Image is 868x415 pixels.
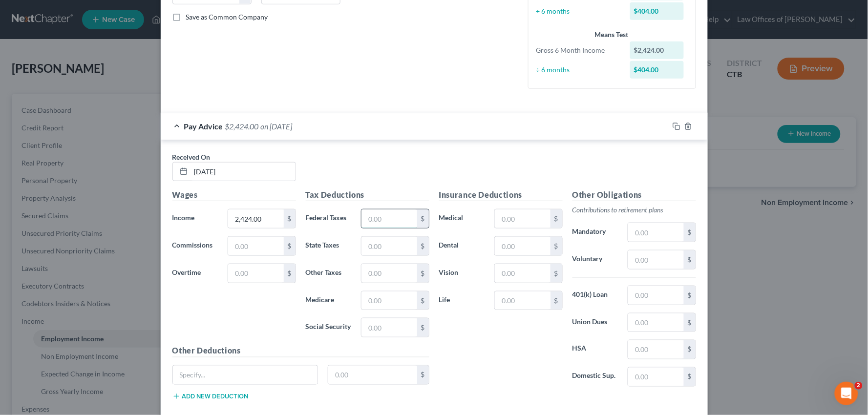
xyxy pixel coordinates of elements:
[417,291,429,310] div: $
[568,223,623,242] label: Mandatory
[628,313,683,332] input: 0.00
[550,237,562,255] div: $
[172,153,211,161] span: Received On
[550,264,562,283] div: $
[550,291,562,310] div: $
[417,264,429,283] div: $
[568,286,623,305] label: 401(k) Loan
[168,264,223,283] label: Overtime
[417,237,429,255] div: $
[630,61,684,79] div: $404.00
[628,368,683,386] input: 0.00
[855,382,863,390] span: 2
[572,205,696,215] p: Contributions to retirement plans
[495,291,550,310] input: 0.00
[186,13,268,21] span: Save as Common Company
[495,237,550,255] input: 0.00
[301,236,357,256] label: State Taxes
[261,122,293,131] span: on [DATE]
[301,264,357,283] label: Other Taxes
[628,223,683,242] input: 0.00
[328,366,417,384] input: 0.00
[172,345,429,357] h5: Other Deductions
[228,209,283,228] input: 0.00
[191,163,296,181] input: MM/DD/YYYY
[301,209,357,228] label: Federal Taxes
[184,122,223,131] span: Pay Advice
[306,189,429,201] h5: Tax Deductions
[628,250,683,269] input: 0.00
[361,209,417,228] input: 0.00
[572,189,696,201] h5: Other Obligations
[361,318,417,337] input: 0.00
[361,264,417,283] input: 0.00
[225,122,259,131] span: $2,424.00
[531,6,626,16] div: ÷ 6 months
[536,30,688,40] div: Means Test
[284,209,296,228] div: $
[434,264,490,283] label: Vision
[173,366,318,384] input: Specify...
[628,286,683,305] input: 0.00
[361,237,417,255] input: 0.00
[172,393,249,400] button: Add new deduction
[684,286,696,305] div: $
[684,368,696,386] div: $
[301,318,357,337] label: Social Security
[628,340,683,359] input: 0.00
[568,340,623,359] label: HSA
[168,236,223,256] label: Commissions
[495,209,550,228] input: 0.00
[361,291,417,310] input: 0.00
[417,366,429,384] div: $
[284,237,296,255] div: $
[568,313,623,332] label: Union Dues
[684,223,696,242] div: $
[172,213,195,222] span: Income
[228,264,283,283] input: 0.00
[172,189,296,201] h5: Wages
[434,209,490,228] label: Medical
[684,313,696,332] div: $
[630,2,684,20] div: $404.00
[417,318,429,337] div: $
[568,367,623,387] label: Domestic Sup.
[568,250,623,270] label: Voluntary
[684,250,696,269] div: $
[434,236,490,256] label: Dental
[228,237,283,255] input: 0.00
[495,264,550,283] input: 0.00
[684,340,696,359] div: $
[630,41,684,59] div: $2,424.00
[531,65,626,75] div: ÷ 6 months
[835,382,858,405] iframe: Intercom live chat
[301,291,357,311] label: Medicare
[417,209,429,228] div: $
[434,291,490,311] label: Life
[550,209,562,228] div: $
[439,189,563,201] h5: Insurance Deductions
[531,45,626,55] div: Gross 6 Month Income
[284,264,296,283] div: $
